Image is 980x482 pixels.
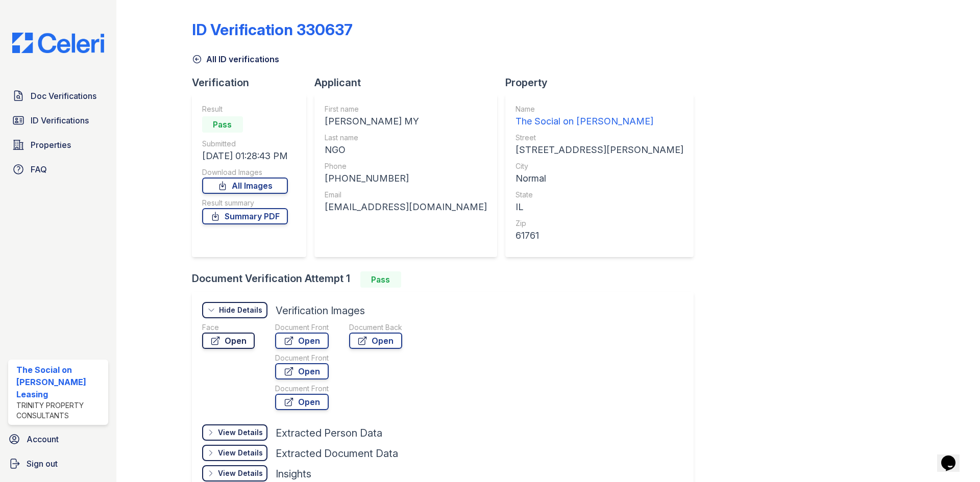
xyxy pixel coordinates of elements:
div: Trinity Property Consultants [16,400,104,421]
div: Document Front [275,353,329,363]
div: Applicant [314,75,505,90]
div: View Details [218,468,263,478]
div: Extracted Person Data [276,426,382,440]
span: ID Verifications [31,114,89,126]
div: Document Front [275,384,329,394]
div: Name [516,104,683,114]
span: FAQ [31,163,47,175]
div: Verification Images [276,303,365,318]
div: IL [516,200,683,214]
div: Pass [360,271,401,288]
div: Hide Details [219,305,262,315]
a: Properties [8,135,108,155]
iframe: chat widget [937,441,970,472]
div: State [516,190,683,200]
div: City [516,161,683,171]
a: Summary PDF [202,208,288,224]
img: CE_Logo_Blue-a8612792a0a2168367f1c8372b55b34899dd931a85d93a1a3d3e32e68fde9ad4.png [4,33,112,53]
div: Verification [192,75,314,90]
a: Open [202,333,255,349]
div: NGO [325,143,487,157]
a: Account [4,429,112,449]
span: Doc Verifications [31,90,96,102]
div: Result summary [202,198,288,208]
div: Submitted [202,139,288,149]
div: Street [516,133,683,143]
div: [STREET_ADDRESS][PERSON_NAME] [516,143,683,157]
span: Properties [31,139,71,151]
a: Name The Social on [PERSON_NAME] [516,104,683,129]
div: Document Verification Attempt 1 [192,271,702,288]
div: [EMAIL_ADDRESS][DOMAIN_NAME] [325,200,487,214]
div: ID Verification 330637 [192,20,353,39]
div: View Details [218,427,263,438]
span: Sign out [27,458,58,470]
div: Result [202,104,288,114]
div: The Social on [PERSON_NAME] [516,114,683,129]
div: Email [325,190,487,200]
a: All ID verifications [192,53,279,65]
a: ID Verifications [8,110,108,131]
div: Face [202,322,255,333]
div: Last name [325,133,487,143]
div: The Social on [PERSON_NAME] Leasing [16,364,104,400]
div: [DATE] 01:28:43 PM [202,149,288,163]
span: Account [27,433,59,445]
a: Open [275,333,329,349]
div: Document Front [275,322,329,333]
div: View Details [218,448,263,458]
a: FAQ [8,159,108,180]
div: Extracted Document Data [276,446,398,461]
div: Normal [516,171,683,186]
div: First name [325,104,487,114]
a: Open [275,394,329,410]
div: 61761 [516,229,683,243]
div: Download Images [202,167,288,177]
div: Pass [202,116,243,133]
a: Open [275,363,329,379]
div: [PHONE_NUMBER] [325,171,487,186]
div: Zip [516,218,683,229]
div: [PERSON_NAME] MY [325,114,487,129]
div: Document Back [349,322,402,333]
a: Open [349,333,402,349]
a: Sign out [4,453,112,474]
div: Insights [276,467,311,481]
a: Doc Verifications [8,86,108,106]
div: Phone [325,161,487,171]
a: All Images [202,177,288,194]
div: Property [505,75,702,90]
